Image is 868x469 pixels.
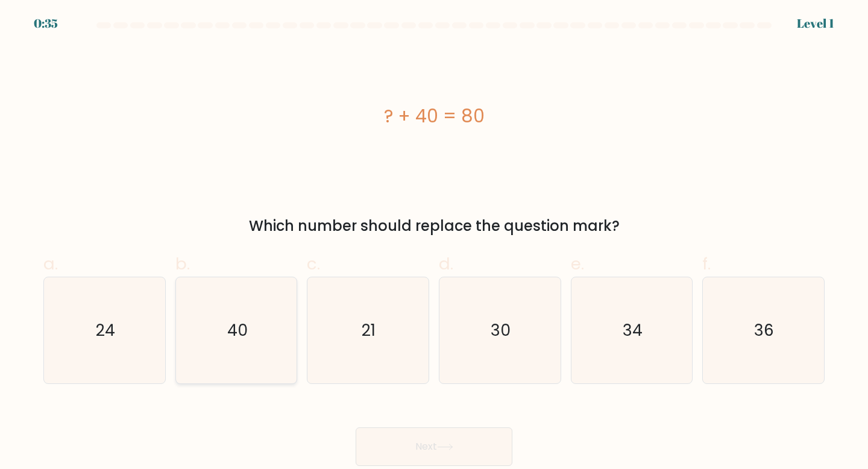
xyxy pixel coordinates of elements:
text: 40 [227,319,248,341]
text: 24 [96,319,115,341]
text: 21 [362,319,376,341]
div: 0:35 [34,14,58,33]
div: ? + 40 = 80 [43,102,825,130]
span: f. [702,252,711,275]
div: Which number should replace the question mark? [51,215,817,237]
text: 34 [623,319,643,341]
span: a. [43,252,58,275]
button: Next [356,427,512,466]
div: Level 1 [797,14,834,33]
span: c. [307,252,320,275]
span: e. [571,252,584,275]
span: d. [439,252,453,275]
text: 36 [755,319,775,341]
span: b. [175,252,190,275]
text: 30 [491,319,511,341]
